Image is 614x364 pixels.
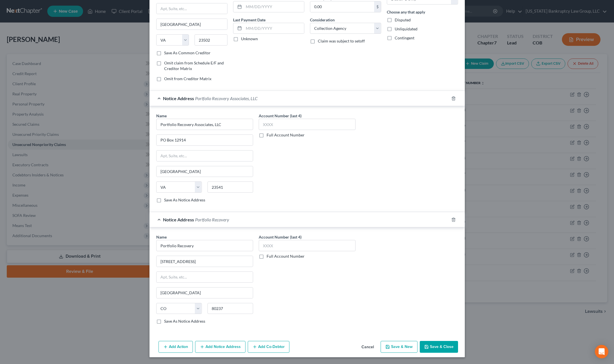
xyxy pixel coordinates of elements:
[310,1,374,12] input: 0.00
[233,17,265,23] label: Last Payment Date
[157,272,253,282] input: Apt, Suite, etc...
[164,197,205,203] label: Save As Notice Address
[310,17,335,23] label: Consideration
[156,235,167,239] span: Name
[164,50,211,56] label: Save As Common Creditor
[207,181,253,193] input: Enter zip..
[163,96,194,101] span: Notice Address
[395,35,414,40] span: Contingent
[157,150,253,161] input: Apt, Suite, etc...
[195,217,229,222] span: Portfolio Recovery
[259,119,356,130] input: XXXX
[395,17,411,22] span: Disputed
[157,287,253,298] input: Enter city...
[267,253,305,259] label: Full Account Number
[207,303,253,314] input: Enter zip..
[387,9,425,15] label: Choose any that apply
[595,345,608,358] div: Open Intercom Messenger
[157,3,227,14] input: Apt, Suite, etc...
[381,341,417,353] button: Save & New
[244,1,304,12] input: MM/DD/YYYY
[241,36,258,42] label: Unknown
[157,166,253,177] input: Enter city...
[259,240,356,251] input: XXXX
[156,113,167,118] span: Name
[420,341,458,353] button: Save & Close
[395,26,417,31] span: Unliquidated
[318,39,365,43] span: Claim was subject to setoff
[157,135,253,145] input: Enter address...
[157,19,227,30] input: Enter city...
[259,113,302,119] label: Account Number (last 4)
[248,341,289,353] button: Add Co-Debtor
[374,1,381,12] div: $
[163,217,194,222] span: Notice Address
[195,96,258,101] span: Portfolio Recovery Associates, LLC
[357,341,378,353] button: Cancel
[195,341,245,353] button: Add Notice Address
[158,341,193,353] button: Add Action
[259,234,302,240] label: Account Number (last 4)
[156,119,253,130] input: Search by name...
[164,318,205,324] label: Save As Notice Address
[157,256,253,267] input: Enter address...
[164,60,224,71] span: Omit claim from Schedule E/F and Creditor Matrix
[244,23,304,34] input: MM/DD/YYYY
[156,240,253,251] input: Search by name...
[267,132,305,138] label: Full Account Number
[195,34,227,46] input: Enter zip...
[164,76,211,81] span: Omit from Creditor Matrix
